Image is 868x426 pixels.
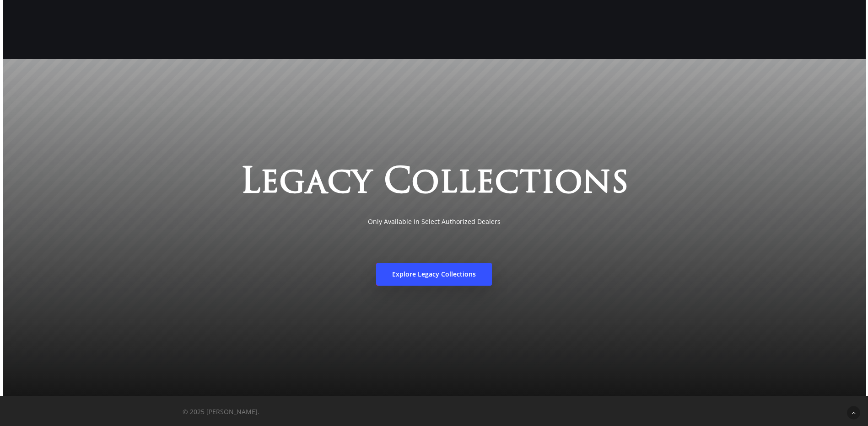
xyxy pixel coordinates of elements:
[352,163,372,205] span: y
[392,270,476,279] span: Explore Legacy Collections
[327,163,352,205] span: c
[555,163,582,205] span: o
[89,216,779,228] p: Only Available In Select Authorized Dealers
[306,163,327,205] span: a
[89,163,779,205] h3: Legacy Collections
[611,163,629,205] span: s
[439,163,458,205] span: l
[411,163,439,205] span: o
[458,163,476,205] span: l
[279,163,306,205] span: g
[240,163,260,205] span: L
[383,163,411,205] span: C
[582,163,611,205] span: n
[183,407,387,417] p: © 2025 [PERSON_NAME].
[260,163,279,205] span: e
[376,263,492,286] a: Explore Legacy Collections
[847,406,860,420] a: Back to top
[495,163,519,205] span: c
[519,163,541,205] span: t
[476,163,495,205] span: e
[541,163,555,205] span: i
